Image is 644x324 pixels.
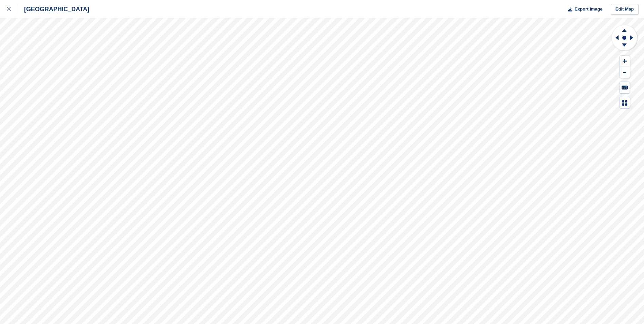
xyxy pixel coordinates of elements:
button: Keyboard Shortcuts [620,82,630,93]
button: Export Image [564,4,603,15]
button: Zoom Out [620,67,630,78]
span: Export Image [574,6,602,13]
button: Zoom In [620,56,630,67]
button: Map Legend [620,97,630,108]
a: Edit Map [611,4,639,15]
div: [GEOGRAPHIC_DATA] [18,5,89,13]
